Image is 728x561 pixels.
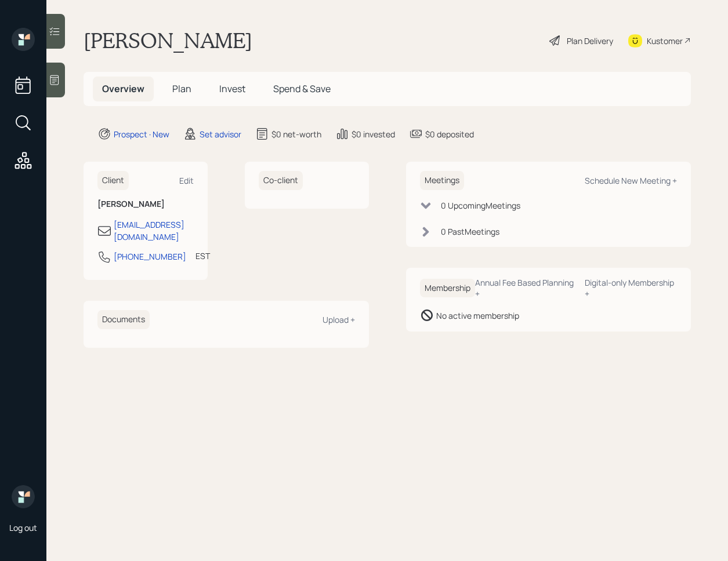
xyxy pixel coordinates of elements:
[200,128,241,140] div: Set advisor
[114,128,169,140] div: Prospect · New
[102,82,144,95] span: Overview
[259,171,303,190] h6: Co-client
[323,314,355,325] div: Upload +
[172,82,191,95] span: Plan
[9,522,37,533] div: Log out
[436,309,519,322] div: No active membership
[271,128,321,140] div: $0 net-worth
[425,128,474,140] div: $0 deposited
[219,82,245,95] span: Invest
[195,250,210,262] div: EST
[585,175,677,186] div: Schedule New Meeting +
[585,277,677,299] div: Digital-only Membership +
[114,218,194,243] div: [EMAIL_ADDRESS][DOMAIN_NAME]
[97,310,150,329] h6: Documents
[567,35,613,47] div: Plan Delivery
[441,225,499,238] div: 0 Past Meeting s
[84,28,252,53] h1: [PERSON_NAME]
[420,279,475,298] h6: Membership
[273,82,331,95] span: Spend & Save
[441,199,520,212] div: 0 Upcoming Meeting s
[114,250,186,263] div: [PHONE_NUMBER]
[420,171,464,190] h6: Meetings
[647,35,683,47] div: Kustomer
[352,128,395,140] div: $0 invested
[97,171,129,190] h6: Client
[97,199,194,209] h6: [PERSON_NAME]
[475,277,576,299] div: Annual Fee Based Planning +
[179,175,194,186] div: Edit
[12,485,35,508] img: retirable_logo.png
